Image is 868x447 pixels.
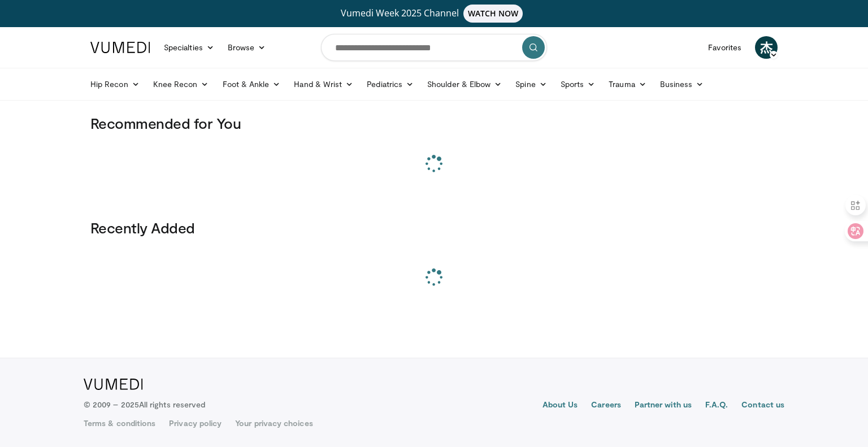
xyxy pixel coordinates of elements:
[90,219,778,237] h3: Recently Added
[90,114,778,132] h3: Recommended for You
[216,73,288,96] a: Foot & Ankle
[84,418,155,429] a: Terms & conditions
[635,399,692,413] a: Partner with us
[235,418,313,429] a: Your privacy choices
[139,400,205,409] span: All rights reserved
[360,73,420,96] a: Pediatrics
[701,36,748,59] a: Favorites
[554,73,602,96] a: Sports
[169,418,222,429] a: Privacy policy
[157,36,221,59] a: Specialties
[84,379,143,390] img: VuMedi Logo
[221,36,273,59] a: Browse
[602,73,653,96] a: Trauma
[741,399,784,413] a: Contact us
[287,73,360,96] a: Hand & Wrist
[84,399,205,410] p: © 2009 – 2025
[591,399,621,413] a: Careers
[463,5,523,23] span: WATCH NOW
[321,34,547,61] input: Search topics, interventions
[92,5,776,23] a: Vumedi Week 2025 ChannelWATCH NOW
[84,73,146,96] a: Hip Recon
[146,73,216,96] a: Knee Recon
[420,73,509,96] a: Shoulder & Elbow
[755,36,778,59] a: 杰
[90,42,150,53] img: VuMedi Logo
[542,399,578,413] a: About Us
[705,399,728,413] a: F.A.Q.
[653,73,711,96] a: Business
[509,73,553,96] a: Spine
